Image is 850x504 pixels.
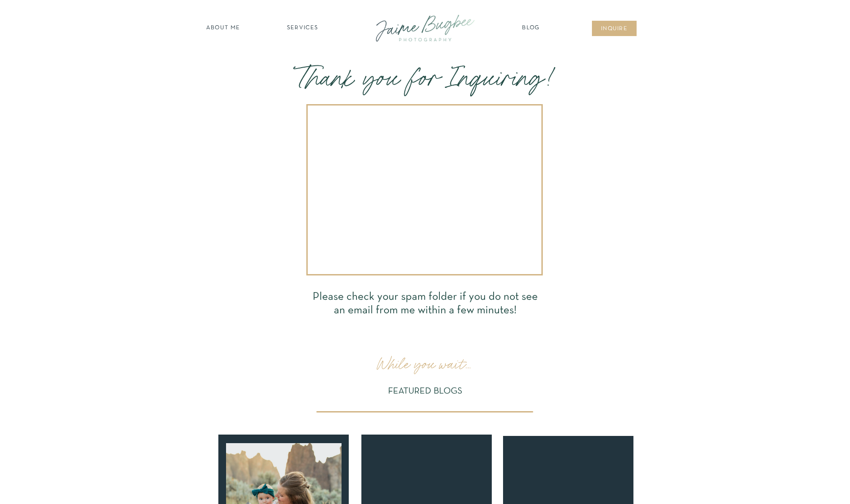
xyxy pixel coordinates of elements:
p: FEATURED BLOGS [385,385,465,398]
a: SERVICES [277,24,328,33]
p: Thank you for Inquiring! [296,60,565,101]
h3: While you wait... [377,356,477,373]
iframe: JCRpX58pCY0 [315,112,533,267]
p: Please check your spam folder if you do not see an email from me within a few minutes! [313,290,538,316]
a: Blog [520,24,542,33]
a: about ME [203,24,243,33]
a: inqUIre [596,25,633,34]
